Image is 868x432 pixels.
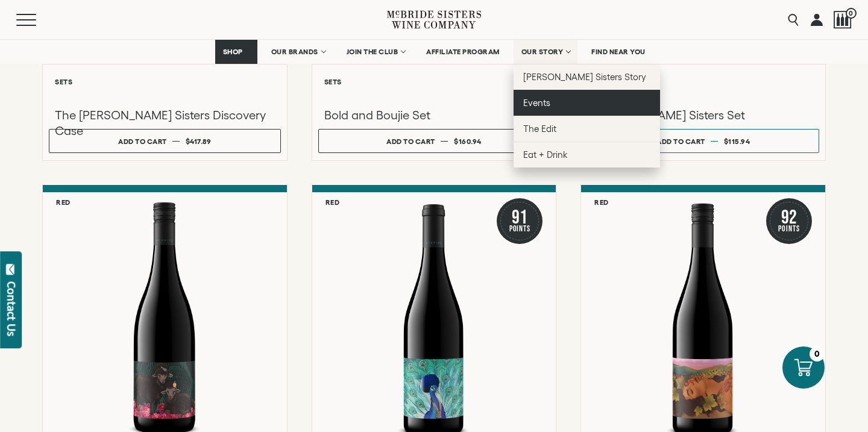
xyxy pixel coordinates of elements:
span: $115.94 [724,137,750,145]
a: [PERSON_NAME] Sisters Story [514,64,660,90]
span: $160.94 [454,137,482,145]
button: Mobile Menu Trigger [16,14,60,26]
div: Add to cart [386,133,435,150]
button: Add to cart $417.89 [49,129,281,153]
div: Add to cart [656,133,705,150]
a: The Edit [514,116,660,142]
h3: The [PERSON_NAME] Sisters Discovery Case [55,107,275,139]
h6: Red [56,198,71,206]
a: Events [514,90,660,116]
span: Eat + Drink [523,149,568,160]
span: FIND NEAR YOU [591,48,646,56]
h3: [PERSON_NAME] Sisters Set [593,107,813,123]
button: Add to cart $160.94 [318,129,550,153]
span: [PERSON_NAME] Sisters Story [523,72,647,82]
a: OUR STORY [514,40,578,64]
a: Eat + Drink [514,142,660,167]
h6: Sets [324,78,544,86]
h3: Bold and Boujie Set [324,107,544,123]
button: Add to cart $115.94 [587,129,819,153]
span: AFFILIATE PROGRAM [426,48,500,56]
h6: Sets [593,78,813,86]
div: 0 [810,346,825,362]
a: FIND NEAR YOU [583,40,653,64]
a: JOIN THE CLUB [339,40,413,64]
div: Add to cart [118,133,167,150]
span: The Edit [523,124,556,134]
h6: Sets [55,78,275,86]
span: Events [523,98,550,108]
a: SHOP [215,40,257,64]
span: SHOP [223,48,244,56]
a: AFFILIATE PROGRAM [418,40,508,64]
div: Contact Us [5,281,17,336]
span: $417.89 [186,137,212,145]
a: OUR BRANDS [263,40,333,64]
span: JOIN THE CLUB [347,48,398,56]
span: OUR STORY [521,48,564,56]
h6: Red [325,198,340,206]
span: OUR BRANDS [271,48,318,56]
h6: Red [594,198,609,206]
span: 0 [846,8,857,19]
